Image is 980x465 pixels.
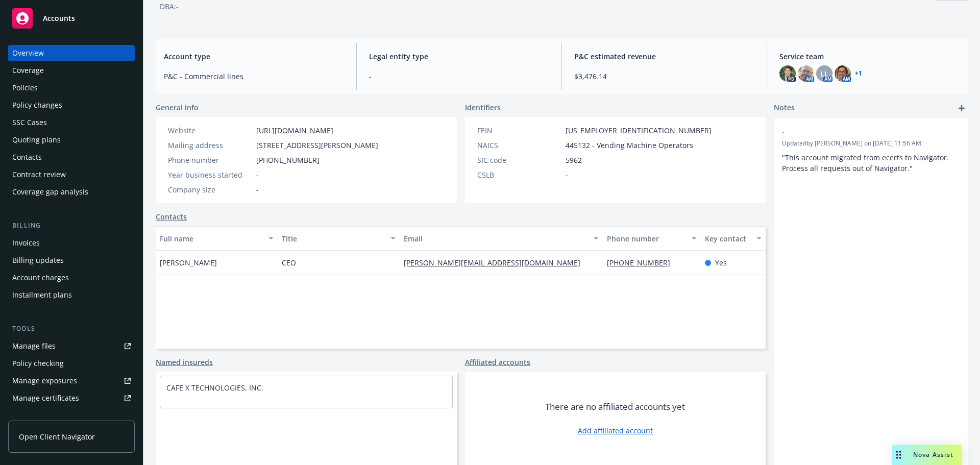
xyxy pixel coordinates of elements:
a: Manage certificates [8,390,135,406]
div: Billing updates [12,252,64,268]
span: Account type [164,51,344,62]
button: Email [400,226,603,251]
div: Coverage [12,62,44,79]
div: Policy changes [12,97,62,113]
a: [PERSON_NAME][EMAIL_ADDRESS][DOMAIN_NAME] [404,258,589,267]
div: Overview [12,45,44,61]
div: Title [282,233,384,244]
a: Overview [8,45,135,61]
a: Accounts [8,4,135,33]
div: Manage exposures [12,373,77,389]
span: Updated by [PERSON_NAME] on [DATE] 11:56 AM [782,139,960,148]
div: -Updatedby [PERSON_NAME] on [DATE] 11:56 AM"This account migrated from ecerts to Navigator. Proce... [774,118,968,182]
div: Invoices [12,235,40,251]
a: Manage claims [8,407,135,424]
span: Identifiers [465,102,501,113]
span: Nova Assist [913,450,953,459]
img: photo [835,65,851,82]
span: LL [820,68,828,79]
a: Quoting plans [8,132,135,148]
a: Contacts [8,149,135,165]
div: SIC code [477,155,561,165]
span: Notes [774,102,795,114]
a: Contract review [8,166,135,183]
div: Coverage gap analysis [12,184,88,200]
a: Coverage gap analysis [8,184,135,200]
span: General info [156,102,199,113]
div: Manage files [12,338,56,354]
div: Key contact [705,233,750,244]
a: Account charges [8,270,135,286]
span: $3,476.14 [574,71,754,82]
div: Manage certificates [12,390,79,406]
a: Affiliated accounts [465,357,530,368]
a: Policies [8,80,135,96]
span: - [782,127,933,137]
a: Policy checking [8,355,135,372]
span: 5962 [566,155,582,165]
button: Title [278,226,400,251]
div: Installment plans [12,287,72,303]
div: Policies [12,80,38,96]
div: Contacts [12,149,42,165]
div: Quoting plans [12,132,61,148]
a: Contacts [156,211,187,222]
a: CAFE X TECHNOLOGIES, INC. [166,383,263,393]
div: Tools [8,324,135,334]
span: Legal entity type [369,51,549,62]
span: - [566,169,568,180]
div: SSC Cases [12,114,47,131]
div: Policy checking [12,355,64,372]
span: - [369,71,549,82]
a: Manage exposures [8,373,135,389]
span: [PERSON_NAME] [160,257,217,268]
div: DBA: - [160,1,179,12]
div: Website [168,125,252,136]
div: Account charges [12,270,69,286]
span: Yes [715,257,727,268]
button: Nova Assist [892,445,962,465]
div: Manage claims [12,407,64,424]
span: [STREET_ADDRESS][PERSON_NAME] [256,140,378,151]
a: Manage files [8,338,135,354]
span: There are no affiliated accounts yet [545,401,685,413]
div: NAICS [477,140,561,151]
a: +1 [855,70,862,77]
button: Phone number [603,226,700,251]
a: Policy changes [8,97,135,113]
div: Phone number [607,233,685,244]
a: Installment plans [8,287,135,303]
a: Invoices [8,235,135,251]
div: Contract review [12,166,66,183]
div: Email [404,233,587,244]
div: FEIN [477,125,561,136]
div: Company size [168,184,252,195]
div: CSLB [477,169,561,180]
a: add [955,102,968,114]
span: Accounts [43,14,75,22]
div: Drag to move [892,445,905,465]
div: Full name [160,233,262,244]
span: P&C estimated revenue [574,51,754,62]
a: [URL][DOMAIN_NAME] [256,126,333,135]
a: Billing updates [8,252,135,268]
span: - [256,169,259,180]
span: [US_EMPLOYER_IDENTIFICATION_NUMBER] [566,125,712,136]
span: CEO [282,257,296,268]
span: - [256,184,259,195]
span: [PHONE_NUMBER] [256,155,320,165]
div: Mailing address [168,140,252,151]
span: "This account migrated from ecerts to Navigator. Process all requests out of Navigator." [782,153,951,173]
button: Key contact [701,226,766,251]
button: Full name [156,226,278,251]
span: 445132 - Vending Machine Operators [566,140,693,151]
img: photo [779,65,796,82]
a: Coverage [8,62,135,79]
span: Service team [779,51,960,62]
a: [PHONE_NUMBER] [607,258,678,267]
a: Add affiliated account [578,425,653,436]
span: Open Client Navigator [19,431,95,442]
div: Phone number [168,155,252,165]
img: photo [798,65,814,82]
